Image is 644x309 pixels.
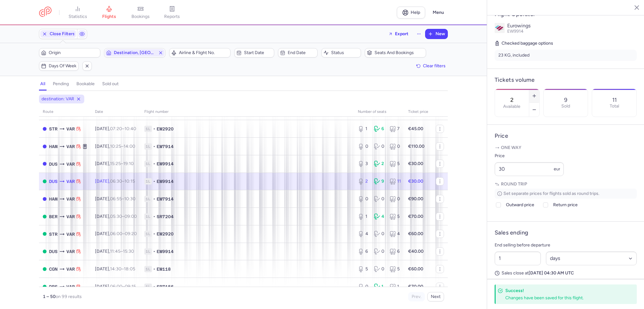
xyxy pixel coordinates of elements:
[390,196,401,202] div: 0
[110,266,135,272] span: –
[104,48,165,58] button: Destination, [GEOGRAPHIC_DATA]
[408,266,423,272] strong: €60.00
[124,266,135,272] time: 18:05
[66,161,75,168] span: VAR
[505,295,623,301] div: Changes have been saved for this flight.
[110,126,136,131] span: –
[153,266,155,272] span: •
[505,288,623,294] h4: Success!
[495,181,637,187] p: Round trip
[495,145,637,151] p: One way
[358,178,369,185] div: 2
[436,31,445,36] span: New
[110,231,137,236] span: –
[144,248,152,255] span: 1L
[66,283,75,290] span: VAR
[411,10,420,15] span: Help
[157,143,174,150] span: EW7914
[495,251,541,265] input: ##
[66,125,75,132] span: VAR
[153,178,155,185] span: •
[157,231,174,237] span: EW2920
[408,284,423,289] strong: €70.00
[390,161,401,167] div: 5
[495,189,637,199] p: Set separate prices for flights sold as round trips.
[612,97,617,103] p: 11
[495,241,637,249] p: End selling before departure
[358,161,369,167] div: 3
[110,231,122,236] time: 06:00
[144,196,152,202] span: 1L
[503,104,520,109] label: Available
[358,266,369,272] div: 5
[358,231,369,237] div: 4
[123,161,134,166] time: 19:10
[554,166,560,172] span: eur
[153,248,155,255] span: •
[125,214,137,219] time: 09:00
[374,266,385,272] div: 0
[66,231,75,238] span: VAR
[408,249,424,254] strong: €40.00
[153,284,155,290] span: •
[144,231,152,237] span: 1L
[157,196,174,202] span: EW7914
[110,284,122,289] time: 06:00
[125,231,137,236] time: 09:20
[91,107,141,117] th: date
[110,126,122,131] time: 07:20
[157,248,174,255] span: EW9914
[408,161,423,166] strong: €30.00
[49,161,58,168] span: DUS
[153,143,155,150] span: •
[49,266,58,273] span: CGN
[374,248,385,255] div: 0
[358,126,369,132] div: 1
[358,248,369,255] div: 6
[543,202,548,207] input: Return price
[427,292,444,301] button: Next
[408,196,423,201] strong: €90.00
[564,97,567,103] p: 9
[496,202,501,207] input: Outward price
[49,178,58,185] span: DUS
[110,144,121,149] time: 10:25
[49,143,58,150] span: HAM
[49,125,58,132] span: STR
[157,213,174,220] span: SR7204
[110,196,136,201] span: –
[144,284,152,290] span: 1L
[156,6,188,19] a: reports
[354,107,404,117] th: number of seats
[110,161,134,166] span: –
[95,161,134,166] span: [DATE],
[495,50,637,61] li: 23 KG, included
[179,50,228,55] span: Airline & Flight No.
[144,161,152,167] span: 1L
[95,284,136,289] span: [DATE],
[157,161,174,167] span: EW9914
[95,266,135,272] span: [DATE],
[66,143,75,150] span: VAR
[374,284,385,290] div: 1
[429,7,448,19] button: Menu
[495,152,564,160] label: Price
[495,162,564,176] input: ---
[42,96,74,102] span: destination: VAR
[495,229,528,236] h4: Sales ending
[144,266,152,272] span: 1L
[153,196,155,202] span: •
[39,107,91,117] th: route
[110,161,121,166] time: 15:25
[157,126,174,132] span: EW2920
[495,76,637,84] h4: Tickets volume
[390,248,401,255] div: 6
[95,249,134,254] span: [DATE],
[358,143,369,150] div: 0
[507,23,637,29] p: Eurowings
[110,214,122,219] time: 05:30
[169,48,230,58] button: Airline & Flight No.
[374,213,385,220] div: 4
[49,213,58,220] span: BER
[110,179,122,184] time: 06:30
